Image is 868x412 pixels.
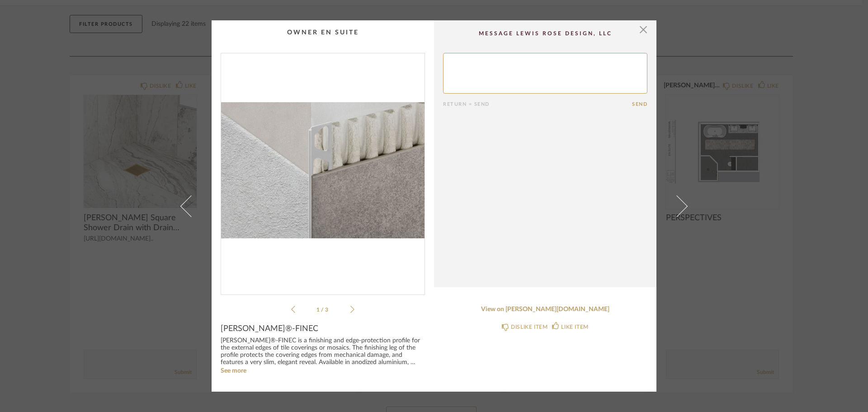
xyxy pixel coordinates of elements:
[221,368,246,374] a: See more
[221,53,425,287] div: 0
[221,324,318,334] span: [PERSON_NAME]®-FINEC
[632,101,647,107] button: Send
[634,20,652,38] button: Close
[321,307,325,313] span: /
[316,307,321,313] span: 1
[511,322,547,331] div: DISLIKE ITEM
[561,322,588,331] div: LIKE ITEM
[325,307,330,313] span: 3
[221,337,425,366] div: [PERSON_NAME]®-FINEC is a finishing and edge-protection profile for the external edges of tile co...
[443,101,632,107] div: Return = Send
[443,306,647,313] a: View on [PERSON_NAME][DOMAIN_NAME]
[221,53,425,287] img: 3928f7ac-0b88-45c0-b928-13092728fcff_1000x1000.jpg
